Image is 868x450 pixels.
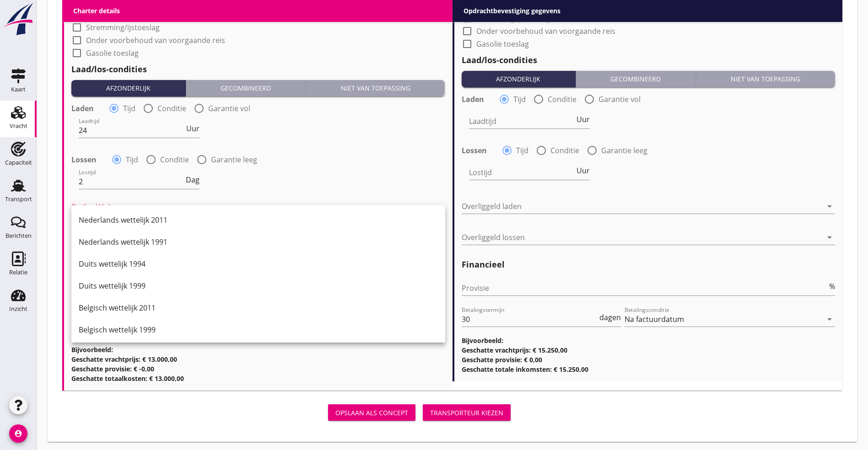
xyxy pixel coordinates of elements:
[516,146,528,155] label: Tijd
[306,80,445,96] button: Niet van toepassing
[71,155,97,164] strong: Lossen
[696,71,835,87] button: Niet van toepassing
[10,123,27,129] div: Vracht
[430,408,503,418] div: Transporteur kiezen
[211,155,257,164] label: Garantie leeg
[513,95,526,104] label: Tijd
[462,345,836,355] h3: Geschatte vrachtprijs: € 15.250,00
[476,27,615,36] label: Onder voorbehoud van voorgaande reis
[576,71,696,87] button: Gecombineerd
[5,160,32,166] div: Capaciteit
[71,104,94,113] strong: Laden
[462,364,836,374] h3: Geschatte totale inkomsten: € 15.250,00
[9,424,27,443] i: account_circle
[462,281,828,295] input: Provisie
[9,306,27,312] div: Inzicht
[469,114,575,129] input: Laadtijd
[335,408,408,418] div: Opslaan als concept
[824,232,835,243] i: arrow_drop_down
[462,95,484,104] strong: Laden
[186,176,199,183] span: Dag
[824,314,835,325] i: arrow_drop_down
[9,269,27,275] div: Relatie
[86,36,225,45] label: Onder voorbehoud van voorgaande reis
[476,1,562,10] label: HWZ (hoogwatertoeslag)
[700,74,831,84] div: Niet van toepassing
[71,364,445,374] h3: Geschatte provisie: € -0,00
[462,355,836,364] h3: Geschatte provisie: € 0,00
[577,167,590,174] span: Uur
[328,404,415,421] button: Opslaan als concept
[189,83,302,93] div: Gecombineerd
[11,86,26,92] div: Kaart
[71,345,445,354] h3: Bijvoorbeeld:
[79,258,438,269] div: Duits wettelijk 1994
[71,354,445,364] h3: Geschatte vrachtprijs: € 13.000,00
[2,2,35,36] img: logo-small.a267ee39.svg
[86,10,172,19] label: HWZ (hoogwatertoeslag)
[462,146,487,155] strong: Lossen
[577,116,590,123] span: Uur
[79,214,438,225] div: Nederlands wettelijk 2011
[469,165,575,180] input: Lostijd
[824,201,835,212] i: arrow_drop_down
[462,71,576,87] button: Afzonderlijk
[476,39,529,48] label: Gasolie toeslag
[310,83,442,93] div: Niet van toepassing
[75,83,182,93] div: Afzonderlijk
[123,104,135,113] label: Tijd
[462,336,836,345] h3: Bijvoorbeeld:
[465,74,572,84] div: Afzonderlijk
[476,14,550,23] label: Stremming/ijstoeslag
[462,258,836,271] h2: Financieel
[126,155,138,164] label: Tijd
[79,302,438,313] div: Belgisch wettelijk 2011
[79,280,438,291] div: Duits wettelijk 1999
[827,283,835,290] div: %
[157,104,186,113] label: Conditie
[462,54,836,66] h2: Laad/los-condities
[550,146,579,155] label: Conditie
[598,314,621,321] div: dagen
[160,155,189,164] label: Conditie
[548,95,577,104] label: Conditie
[5,233,32,239] div: Berichten
[79,236,438,247] div: Nederlands wettelijk 1991
[462,312,598,327] input: Betalingstermijn
[186,125,199,132] span: Uur
[423,404,511,421] button: Transporteur kiezen
[79,174,184,189] input: Lostijd
[71,374,445,383] h3: Geschatte totaalkosten: € 13.000,00
[598,95,641,104] label: Garantie vol
[71,63,445,75] h2: Laad/los-condities
[86,23,160,32] label: Stremming/ijstoeslag
[71,80,186,96] button: Afzonderlijk
[86,48,139,58] label: Gasolie toeslag
[579,74,692,84] div: Gecombineerd
[79,123,184,138] input: Laadtijd
[5,196,32,202] div: Transport
[625,315,684,323] div: Na factuurdatum
[186,80,306,96] button: Gecombineerd
[79,324,438,335] div: Belgisch wettelijk 1999
[208,104,250,113] label: Garantie vol
[601,146,647,155] label: Garantie leeg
